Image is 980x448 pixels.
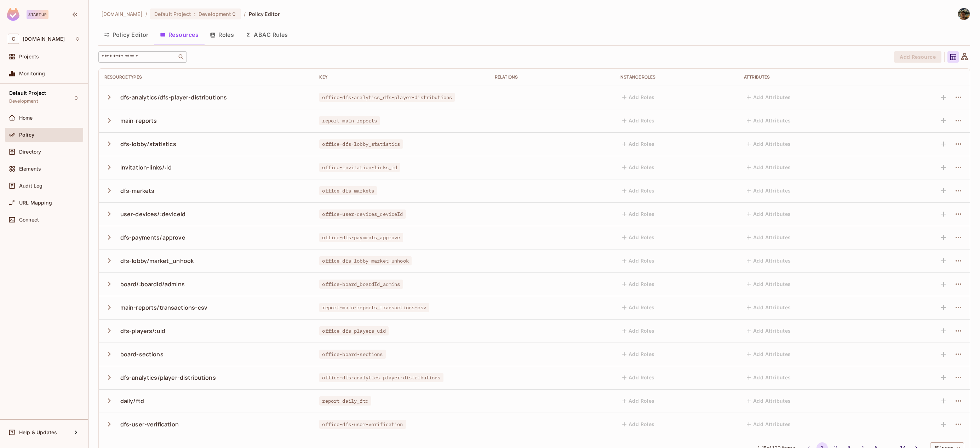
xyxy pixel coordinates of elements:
button: Roles [204,26,240,44]
span: report-main-reports_transactions-csv [319,303,429,312]
span: : [194,11,196,17]
button: Policy Editor [98,26,154,44]
span: Monitoring [19,71,45,76]
span: office-board_boardId_admins [319,280,403,289]
span: Development [9,98,38,104]
span: Elements [19,166,41,172]
span: Connect [19,217,39,223]
div: board-sections [120,350,164,358]
div: main-reports [120,117,157,125]
li: / [145,11,147,17]
div: Relations [495,74,608,80]
div: main-reports/transactions-csv [120,304,207,311]
button: Add Roles [619,419,658,430]
button: Resources [154,26,204,44]
img: Brian Roytman [958,8,970,20]
div: Attributes [744,74,876,80]
div: user-devices/:deviceId [120,210,185,218]
div: Startup [27,10,48,19]
span: office-dfs-analytics_dfs-player-distributions [319,93,455,102]
span: Projects [19,54,39,59]
button: Add Roles [619,92,658,103]
button: Add Roles [619,232,658,243]
button: Add Roles [619,302,658,313]
div: dfs-user-verification [120,420,179,428]
img: SReyMgAAAABJRU5ErkJggg== [7,8,19,21]
span: the active workspace [101,11,143,17]
button: Add Attributes [744,419,794,430]
button: Add Attributes [744,162,794,173]
button: Add Attributes [744,255,794,266]
span: office-dfs-analytics_player-distributions [319,373,443,382]
span: office-invitation-links_id [319,163,400,172]
span: Audit Log [19,183,42,189]
button: Add Attributes [744,138,794,150]
button: Add Roles [619,278,658,290]
button: Add Roles [619,395,658,407]
li: / [244,11,246,17]
div: Instance roles [619,74,733,80]
div: dfs-analytics/player-distributions [120,374,216,381]
span: office-board-sections [319,350,385,359]
button: Add Attributes [744,232,794,243]
div: board/:boardId/admins [120,280,185,288]
div: Key [319,74,483,80]
span: office-dfs-lobby_market_unhook [319,256,412,265]
button: Add Attributes [744,325,794,337]
span: office-dfs-payments_approve [319,233,403,242]
button: Add Roles [619,162,658,173]
button: Add Roles [619,255,658,266]
button: Add Attributes [744,208,794,220]
div: dfs-markets [120,187,155,195]
span: report-main-reports [319,116,380,125]
div: dfs-analytics/dfs-player-distributions [120,93,227,101]
span: Development [199,11,231,17]
div: Resource Types [104,74,308,80]
div: invitation-links/:id [120,163,172,171]
button: Add Attributes [744,372,794,383]
button: Add Attributes [744,302,794,313]
span: Directory [19,149,41,155]
button: Add Attributes [744,395,794,407]
div: dfs-payments/approve [120,234,185,241]
span: Default Project [9,90,46,96]
button: Add Attributes [744,278,794,290]
button: Add Resource [894,51,941,63]
span: Policy [19,132,34,138]
button: Add Roles [619,115,658,126]
button: Add Roles [619,372,658,383]
button: Add Roles [619,325,658,337]
button: Add Attributes [744,349,794,360]
span: report-daily_ftd [319,396,371,406]
div: daily/ftd [120,397,144,405]
button: ABAC Rules [240,26,294,44]
button: Add Roles [619,349,658,360]
button: Add Roles [619,208,658,220]
span: Help & Updates [19,430,57,435]
button: Add Attributes [744,115,794,126]
span: URL Mapping [19,200,52,206]
span: office-dfs-user-verification [319,420,406,429]
button: Add Roles [619,138,658,150]
span: office-dfs-players_uid [319,326,388,335]
span: Home [19,115,33,121]
div: dfs-players/:uid [120,327,165,335]
button: Add Roles [619,185,658,196]
span: C [8,34,19,44]
button: Add Attributes [744,92,794,103]
div: dfs-lobby/statistics [120,140,176,148]
span: office-dfs-markets [319,186,377,195]
span: Workspace: chalkboard.io [23,36,65,42]
span: Default Project [154,11,191,17]
div: dfs-lobby/market_unhook [120,257,194,265]
span: Policy Editor [249,11,280,17]
span: office-user-devices_deviceId [319,209,406,219]
span: office-dfs-lobby_statistics [319,139,403,149]
button: Add Attributes [744,185,794,196]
